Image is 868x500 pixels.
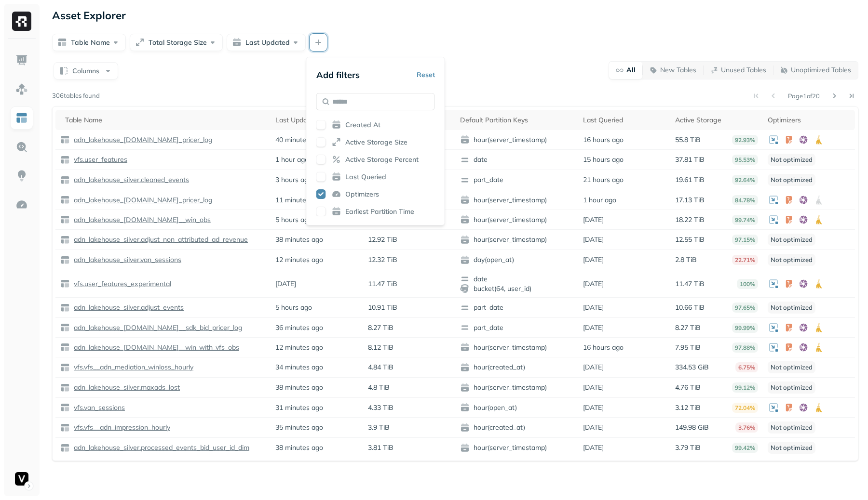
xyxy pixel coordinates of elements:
[345,120,380,130] span: Created At
[60,383,70,393] img: table
[72,383,180,392] p: adn_lakehouse_silver.maxads_lost
[60,403,70,412] img: table
[70,155,127,164] a: vfs.user_features
[768,361,815,373] p: Not optimized
[70,235,248,244] a: adn_lakehouse_silver.adjust_non_attributed_ad_revenue
[70,343,239,352] a: adn_lakehouse_[DOMAIN_NAME]__win_with_vfs_obs
[70,443,249,452] a: adn_lakehouse_silver.processed_events_bid_user_id_dim
[675,215,705,224] p: 18.22 TiB
[583,255,604,264] p: [DATE]
[460,116,573,125] div: Default Partition Keys
[345,207,414,216] span: Earliest Partition Time
[15,198,28,211] img: Optimization
[583,323,604,332] p: [DATE]
[275,423,323,432] p: 35 minutes ago
[275,363,323,372] p: 34 minutes ago
[70,175,189,184] a: adn_lakehouse_silver.cleaned_events
[732,342,758,353] p: 97.88%
[735,422,758,433] p: 3.76%
[675,155,705,164] p: 37.81 TiB
[275,279,296,289] p: [DATE]
[275,215,312,224] p: 5 hours ago
[460,135,573,145] span: hour(server_timestamp)
[368,403,393,412] p: 4.33 TiB
[72,323,243,332] p: adn_lakehouse_[DOMAIN_NAME]__sdk_bid_pricer_log
[60,279,70,289] img: table
[735,362,758,372] p: 6.75%
[460,195,573,205] span: hour(server_timestamp)
[768,174,815,186] p: Not optimized
[675,363,709,372] p: 334.53 GiB
[768,116,850,125] div: Optimizers
[275,255,323,264] p: 12 minutes ago
[675,403,701,412] p: 3.12 TiB
[72,196,213,205] p: adn_lakehouse_[DOMAIN_NAME]_pricer_log
[460,363,573,372] span: hour(created_at)
[60,323,70,332] img: table
[15,170,28,182] img: Insights
[60,175,70,185] img: table
[15,472,28,486] img: Voodoo
[275,443,323,452] p: 38 minutes ago
[768,234,815,246] p: Not optimized
[732,195,758,205] p: 84.78%
[583,423,604,432] p: [DATE]
[60,195,70,205] img: table
[732,303,758,313] p: 97.65%
[460,303,573,313] span: part_date
[768,154,815,166] p: Not optimized
[732,135,758,145] p: 92.93%
[583,196,616,205] p: 1 hour ago
[732,235,758,245] p: 97.15%
[460,443,573,453] span: hour(server_timestamp)
[70,135,213,145] a: adn_lakehouse_[DOMAIN_NAME]_pricer_log
[72,215,211,224] p: adn_lakehouse_[DOMAIN_NAME]__win_obs
[675,116,758,125] div: Active Storage
[583,155,624,164] p: 15 hours ago
[72,155,127,164] p: vfs.user_features
[60,303,70,313] img: table
[72,255,181,264] p: adn_lakehouse_silver.van_sessions
[227,34,306,51] button: Last Updated
[70,303,184,312] a: adn_lakehouse_silver.adjust_events
[583,116,665,125] div: Last Queried
[70,403,125,412] a: vfs.van_sessions
[768,254,815,266] p: Not optimized
[15,54,28,66] img: Dashboard
[675,279,705,289] p: 11.47 TiB
[732,155,758,165] p: 95.53%
[345,172,386,182] span: Last Queried
[72,279,171,289] p: vfs.user_features_experimental
[368,343,393,352] p: 8.12 TiB
[583,383,604,392] p: [DATE]
[368,235,397,244] p: 12.92 TiB
[768,421,815,434] p: Not optimized
[460,235,573,245] span: hour(server_timestamp)
[60,255,70,265] img: table
[460,423,573,433] span: hour(created_at)
[675,343,701,352] p: 7.95 TiB
[65,116,266,125] div: Table Name
[54,62,118,79] button: Columns
[675,196,705,205] p: 17.13 TiB
[15,83,28,95] img: Assets
[675,423,709,432] p: 149.98 GiB
[583,235,604,244] p: [DATE]
[70,196,213,205] a: adn_lakehouse_[DOMAIN_NAME]_pricer_log
[275,383,323,392] p: 38 minutes ago
[417,66,435,83] button: Reset
[52,34,126,51] button: Table Name
[70,363,193,372] a: vfs.vfs__adn_mediation_winloss_hourly
[275,323,323,332] p: 36 minutes ago
[460,323,573,332] span: part_date
[732,443,758,453] p: 99.42%
[675,175,705,184] p: 19.61 TiB
[460,284,573,293] span: bucket(64, user_id)
[460,403,573,412] span: hour(open_at)
[675,303,705,312] p: 10.66 TiB
[275,135,323,145] p: 40 minutes ago
[583,279,604,289] p: [DATE]
[275,116,358,125] div: Last Updated
[72,343,239,352] p: adn_lakehouse_[DOMAIN_NAME]__win_with_vfs_obs
[70,323,243,332] a: adn_lakehouse_[DOMAIN_NAME]__sdk_bid_pricer_log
